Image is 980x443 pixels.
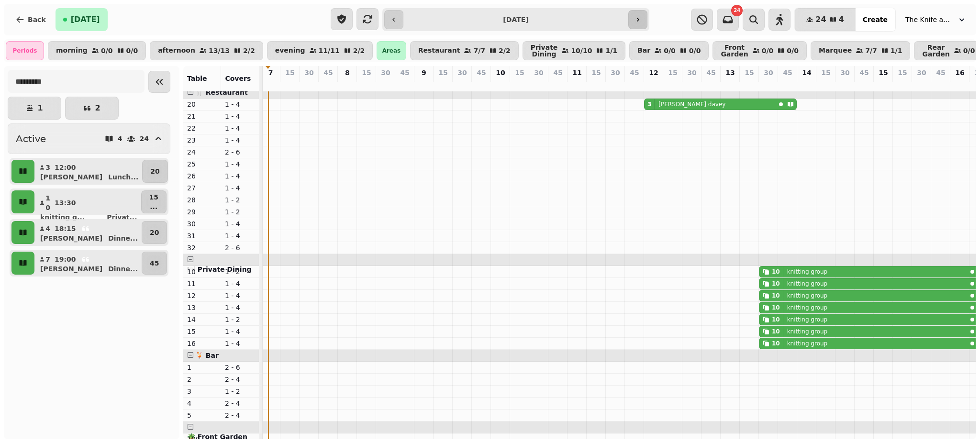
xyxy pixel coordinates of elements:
[353,47,365,54] p: 2 / 2
[422,68,426,78] p: 9
[45,193,51,212] p: 10
[637,47,650,55] p: Bar
[225,410,255,420] p: 2 - 4
[56,8,108,31] button: [DATE]
[40,264,102,274] p: [PERSON_NAME]
[605,47,617,54] p: 1 / 1
[243,47,255,54] p: 2 / 2
[772,268,780,276] div: 10
[225,135,255,145] p: 1 - 4
[787,280,828,288] p: knitting group
[572,68,581,78] p: 11
[108,172,138,182] p: Lunch ...
[324,79,332,89] p: 0
[860,79,868,89] p: 0
[900,11,972,28] button: The Knife and [PERSON_NAME]
[880,79,887,89] p: 0
[55,198,76,208] p: 13:30
[187,111,217,121] p: 21
[787,292,828,299] p: knitting group
[956,79,964,89] p: 0
[142,160,167,183] button: 20
[45,255,51,264] p: 7
[158,47,195,55] p: afternoon
[611,68,620,78] p: 30
[187,279,217,288] p: 11
[478,79,485,89] p: 0
[891,47,902,54] p: 1 / 1
[516,79,523,89] p: 0
[772,304,780,311] div: 10
[592,79,600,89] p: 0
[36,252,140,275] button: 719:00[PERSON_NAME]Dinne...
[534,68,543,78] p: 30
[725,68,735,78] p: 13
[898,68,907,78] p: 15
[787,340,828,347] p: knitting group
[457,68,467,78] p: 30
[225,315,255,324] p: 1 - 2
[706,68,715,78] p: 45
[815,16,826,23] span: 24
[630,68,639,78] p: 45
[187,433,247,441] span: 🪴 Front Garden
[187,135,217,145] p: 23
[195,89,248,96] span: 🍴 Restaurant
[841,79,849,89] p: 0
[150,228,159,237] p: 20
[937,79,945,89] p: 0
[187,291,217,300] p: 12
[225,387,255,396] p: 1 - 2
[499,47,511,54] p: 2 / 2
[187,147,217,157] p: 24
[225,303,255,312] p: 1 - 4
[40,212,85,222] p: knitting g...
[668,68,677,78] p: 15
[762,47,774,54] p: 0 / 0
[863,16,888,23] span: Create
[108,233,138,243] p: Dinne ...
[150,41,263,60] button: afternoon13/132/2
[821,68,830,78] p: 15
[225,363,255,372] p: 2 - 6
[36,221,140,244] button: 418:15[PERSON_NAME]Dinne...
[187,363,217,372] p: 1
[319,47,340,54] p: 11 / 11
[187,231,217,241] p: 31
[822,79,830,89] p: 0
[764,68,773,78] p: 30
[669,79,677,89] p: 0
[209,47,230,54] p: 13 / 13
[107,212,137,222] p: Privat ...
[955,68,964,78] p: 16
[286,79,294,89] p: 0
[707,79,715,89] p: 0
[746,79,753,89] p: 0
[612,79,619,89] p: 0
[917,68,926,78] p: 30
[28,16,46,23] span: Back
[855,8,895,31] button: Create
[382,79,390,89] p: 0
[323,68,333,78] p: 45
[713,41,807,60] button: Front Garden0/00/0
[726,79,734,89] p: 0
[225,100,255,109] p: 1 - 4
[187,375,217,384] p: 2
[36,190,139,213] button: 1013:30knitting g...Privat...
[142,252,167,275] button: 45
[377,41,406,60] div: Areas
[787,268,828,276] p: knitting group
[8,8,54,31] button: Back
[141,190,167,213] button: 15...
[629,41,709,60] button: Bar0/00/0
[784,79,791,89] p: 0
[118,135,122,142] p: 4
[438,68,447,78] p: 15
[187,159,217,169] p: 25
[787,304,828,311] p: knitting group
[55,163,76,172] p: 12:00
[187,219,217,229] p: 30
[225,159,255,169] p: 1 - 4
[591,68,601,78] p: 15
